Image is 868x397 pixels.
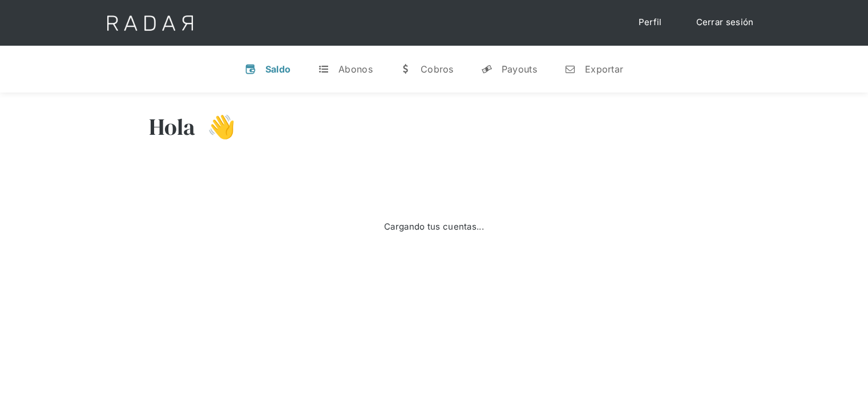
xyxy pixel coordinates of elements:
div: Cobros [421,63,454,75]
div: w [400,63,411,75]
div: y [481,63,492,75]
div: n [564,63,576,75]
div: Cargando tus cuentas... [384,220,484,234]
h3: Hola [149,113,196,141]
div: Saldo [265,63,291,75]
a: Cerrar sesión [685,11,765,34]
div: v [245,63,256,75]
div: Abonos [338,63,373,75]
h3: 👋 [196,113,236,141]
div: Payouts [502,63,537,75]
div: t [318,63,329,75]
div: Exportar [585,63,623,75]
a: Perfil [627,11,673,34]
